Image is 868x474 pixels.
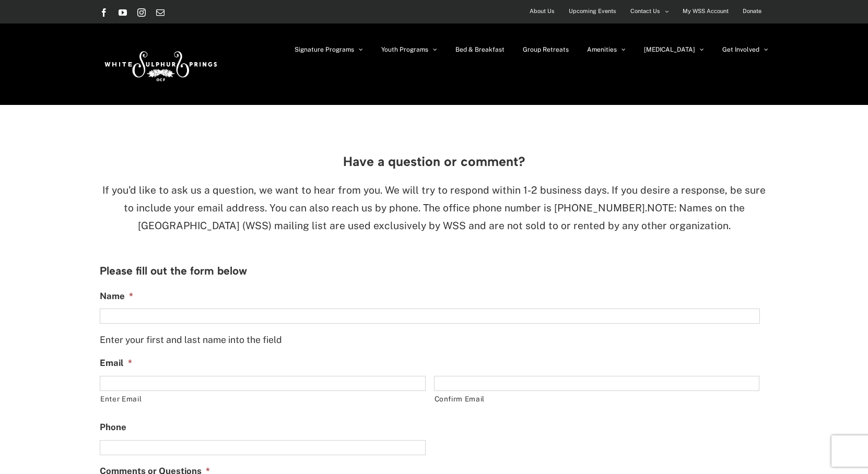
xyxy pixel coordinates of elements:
[381,46,428,53] span: Youth Programs
[100,324,760,347] div: Enter your first and last name into the field
[530,4,555,19] span: About Us
[100,358,132,369] label: Email
[722,46,759,53] span: Get Involved
[743,4,761,19] span: Donate
[523,23,569,76] a: Group Retreats
[100,422,126,433] label: Phone
[523,46,569,53] span: Group Retreats
[100,264,768,278] h3: Please fill out the form below
[102,184,766,214] span: If you’d like to ask us a question, we want to hear from you. We will try to respond within 1-2 b...
[630,4,660,19] span: Contact Us
[100,392,426,407] label: Enter Email
[435,392,760,407] label: Confirm Email
[100,8,108,17] a: Facebook
[156,8,165,17] a: Email
[587,23,626,76] a: Amenities
[137,8,146,17] a: Instagram
[100,40,220,89] img: White Sulphur Springs Logo
[644,46,695,53] span: [MEDICAL_DATA]
[683,4,729,19] span: My WSS Account
[455,23,505,76] a: Bed & Breakfast
[569,4,616,19] span: Upcoming Events
[587,46,617,53] span: Amenities
[455,46,505,53] span: Bed & Breakfast
[295,23,768,76] nav: Main Menu
[644,23,704,76] a: [MEDICAL_DATA]
[100,155,768,169] h3: Have a question or comment?
[100,291,133,302] label: Name
[295,23,363,76] a: Signature Programs
[100,182,768,234] p: NOTE: Names on the [GEOGRAPHIC_DATA] (WSS) mailing list are used exclusively by WSS and are not s...
[295,46,354,53] span: Signature Programs
[381,23,437,76] a: Youth Programs
[119,8,127,17] a: YouTube
[722,23,768,76] a: Get Involved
